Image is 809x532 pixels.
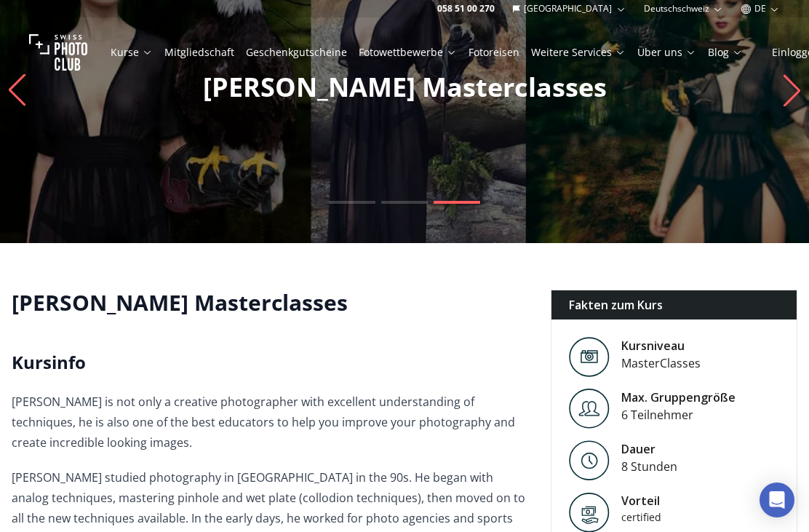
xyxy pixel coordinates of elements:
[12,351,527,374] h2: Kursinfo
[708,45,743,60] a: Blog
[525,42,631,63] button: Weitere Services
[12,392,527,453] p: [PERSON_NAME] is not only a creative photographer with excellent understanding of techniques, he ...
[159,42,240,63] button: Mitgliedschaft
[111,45,153,60] a: Kurse
[569,389,610,429] img: Level
[353,42,463,63] button: Fotowettbewerbe
[531,45,626,60] a: Weitere Services
[621,458,677,475] div: 8 Stunden
[621,509,745,525] div: certified
[29,23,87,82] img: Swiss photo club
[469,45,519,60] a: Fotoreisen
[621,337,701,354] div: Kursniveau
[631,42,702,63] button: Über uns
[359,45,457,60] a: Fotowettbewerbe
[637,45,696,60] a: Über uns
[621,354,701,372] div: MasterClasses
[463,42,525,63] button: Fotoreisen
[246,45,347,60] a: Geschenkgutscheine
[760,483,794,517] div: Open Intercom Messenger
[437,3,495,15] a: 058 51 00 270
[569,337,610,377] img: Level
[12,290,527,316] h1: [PERSON_NAME] Masterclasses
[569,440,610,480] img: Level
[551,290,797,319] div: Fakten zum Kurs
[621,492,745,509] div: Vorteil
[240,42,353,63] button: Geschenkgutscheine
[702,42,749,63] button: Blog
[621,406,736,424] div: 6 Teilnehmer
[621,389,736,406] div: Max. Gruppengröße
[105,42,159,63] button: Kurse
[164,45,234,60] a: Mitgliedschaft
[621,440,677,458] div: Dauer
